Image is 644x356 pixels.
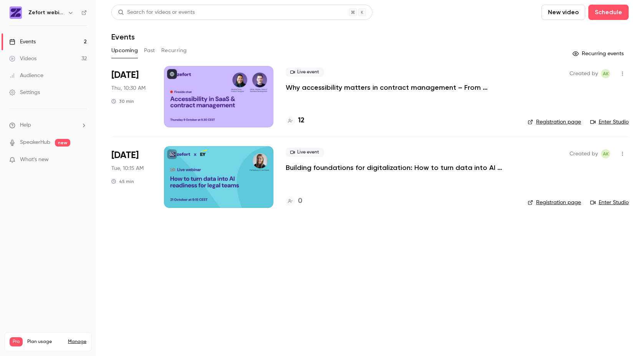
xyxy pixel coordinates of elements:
[27,339,63,345] span: Plan usage
[111,84,146,92] span: Thu, 10:30 AM
[118,8,195,16] div: Search for videos or events
[286,196,302,206] a: 0
[298,115,305,126] h4: 12
[528,199,581,206] a: Registration page
[590,199,629,206] a: Enter Studio
[111,66,152,127] div: Oct 9 Thu, 10:30 AM (Europe/Helsinki)
[601,69,610,78] span: Anna Kauppila
[603,149,609,158] span: AK
[603,69,609,78] span: AK
[9,72,43,79] div: Audience
[590,118,629,126] a: Enter Studio
[569,48,629,60] button: Recurring events
[9,89,40,96] div: Settings
[541,5,585,20] button: New video
[111,69,139,81] span: [DATE]
[144,44,155,57] button: Past
[9,121,87,129] li: help-dropdown-opener
[28,9,65,16] h6: Zefort webinars
[588,5,629,20] button: Schedule
[111,44,138,57] button: Upcoming
[78,157,87,163] iframe: Noticeable Trigger
[111,149,139,162] span: [DATE]
[111,178,134,185] div: 45 min
[9,38,36,46] div: Events
[68,339,86,345] a: Manage
[10,337,23,346] span: Pro
[55,139,70,147] span: new
[111,146,152,208] div: Oct 21 Tue, 10:15 AM (Europe/Helsinki)
[298,196,302,206] h4: 0
[286,68,324,77] span: Live event
[111,98,134,104] div: 30 min
[528,118,581,126] a: Registration page
[161,44,187,57] button: Recurring
[20,138,50,147] a: SpeakerHub
[10,7,22,19] img: Zefort webinars
[570,149,598,158] span: Created by
[9,55,36,63] div: Videos
[111,32,135,41] h1: Events
[286,163,515,172] a: Building foundations for digitalization: How to turn data into AI readiness for legal teams
[286,148,324,157] span: Live event
[111,165,144,172] span: Tue, 10:15 AM
[570,69,598,78] span: Created by
[601,149,610,158] span: Anna Kauppila
[20,121,31,129] span: Help
[286,83,515,92] a: Why accessibility matters in contract management – From regulation to real-world usability
[286,115,305,126] a: 12
[20,156,49,164] span: What's new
